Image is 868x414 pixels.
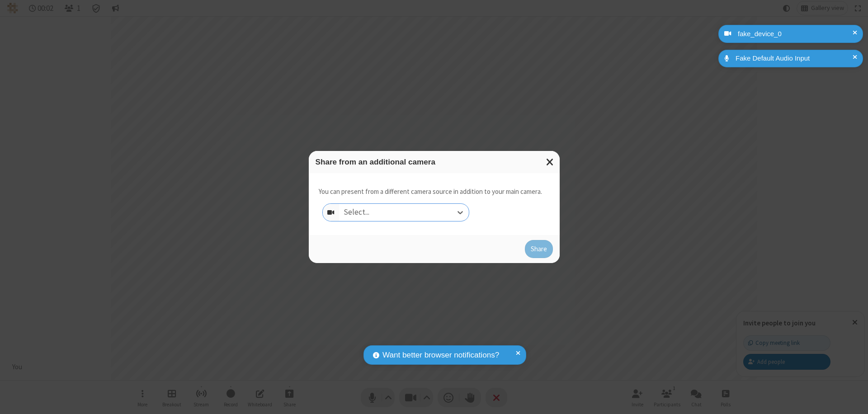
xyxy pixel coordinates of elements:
[382,349,499,361] span: Want better browser notifications?
[525,240,553,258] button: Share
[735,29,856,39] div: fake_device_0
[319,187,542,197] p: You can present from a different camera source in addition to your main camera.
[541,151,560,173] button: Close modal
[732,53,856,64] div: Fake Default Audio Input
[316,158,553,166] h3: Share from an additional camera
